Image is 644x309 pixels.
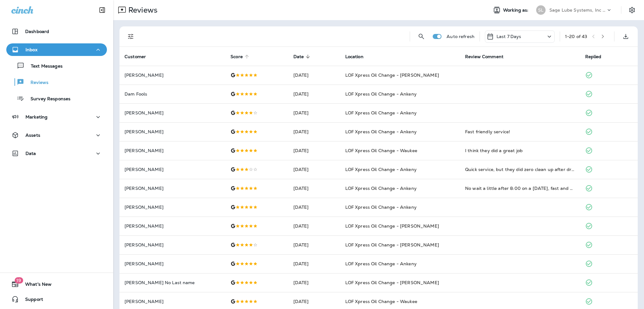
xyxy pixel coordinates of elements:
[345,129,417,135] span: LOF Xpress Oil Change - Ankeny
[345,299,417,304] span: LOF Xpress Oil Change - Waukee
[345,280,439,285] span: LOF Xpress Oil Change - [PERSON_NAME]
[549,8,606,13] p: Sage Lube Systems, Inc dba LOF Xpress Oil Change
[6,92,107,105] button: Survey Responses
[125,129,220,134] p: [PERSON_NAME]
[6,111,107,123] button: Marketing
[6,59,107,72] button: Text Messages
[125,261,220,266] p: [PERSON_NAME]
[6,129,107,141] button: Assets
[536,5,546,15] div: SL
[6,43,107,56] button: Inbox
[125,91,220,97] p: Dam Fools
[25,114,47,119] p: Marketing
[345,261,417,267] span: LOF Xpress Oil Change - Ankeny
[25,47,37,52] p: Inbox
[25,63,63,69] p: Text Messages
[288,85,340,103] td: [DATE]
[497,34,521,39] p: Last 7 Days
[585,54,610,59] span: Replied
[288,179,340,198] td: [DATE]
[125,30,137,43] button: Filters
[293,54,312,59] span: Date
[465,129,575,135] div: Fast friendly service!
[19,282,52,289] span: What's New
[585,54,602,59] span: Replied
[345,110,417,116] span: LOF Xpress Oil Change - Ankeny
[565,34,587,39] div: 1 - 20 of 43
[6,147,107,160] button: Data
[6,293,107,306] button: Support
[125,299,220,304] p: [PERSON_NAME]
[19,297,43,304] span: Support
[465,166,575,173] div: Quick service, but they did zero clean up after draining the oil.
[25,29,49,34] p: Dashboard
[6,278,107,290] button: 19What's New
[25,151,36,156] p: Data
[24,80,48,86] p: Reviews
[125,54,154,59] span: Customer
[415,30,428,43] button: Search Reviews
[230,54,243,59] span: Score
[345,54,372,59] span: Location
[345,242,439,248] span: LOF Xpress Oil Change - [PERSON_NAME]
[288,103,340,122] td: [DATE]
[465,185,575,191] div: No wait a little after 8:00 on a Tuesday, fast and efficient service
[288,122,340,141] td: [DATE]
[345,167,417,172] span: LOF Xpress Oil Change - Ankeny
[345,91,417,97] span: LOF Xpress Oil Change - Ankeny
[345,54,364,59] span: Location
[465,147,575,154] div: I think they did a great job
[288,198,340,217] td: [DATE]
[230,54,251,59] span: Score
[288,254,340,273] td: [DATE]
[345,223,439,229] span: LOF Xpress Oil Change - [PERSON_NAME]
[93,4,111,16] button: Collapse Sidebar
[125,148,220,153] p: [PERSON_NAME]
[288,160,340,179] td: [DATE]
[288,235,340,254] td: [DATE]
[345,204,417,210] span: LOF Xpress Oil Change - Ankeny
[619,30,632,43] button: Export as CSV
[125,110,220,115] p: [PERSON_NAME]
[24,96,70,102] p: Survey Responses
[126,5,158,15] p: Reviews
[125,73,220,78] p: [PERSON_NAME]
[345,72,439,78] span: LOF Xpress Oil Change - [PERSON_NAME]
[125,167,220,172] p: [PERSON_NAME]
[288,217,340,235] td: [DATE]
[125,186,220,191] p: [PERSON_NAME]
[345,185,417,191] span: LOF Xpress Oil Change - Ankeny
[14,277,23,284] span: 19
[125,223,220,229] p: [PERSON_NAME]
[465,54,512,59] span: Review Comment
[447,34,475,39] p: Auto refresh
[125,242,220,247] p: [PERSON_NAME]
[288,141,340,160] td: [DATE]
[288,273,340,292] td: [DATE]
[125,54,146,59] span: Customer
[6,75,107,89] button: Reviews
[293,54,304,59] span: Date
[465,54,503,59] span: Review Comment
[288,66,340,85] td: [DATE]
[626,4,638,16] button: Settings
[503,8,530,13] span: Working as:
[125,280,220,285] p: [PERSON_NAME] No Last name
[125,205,220,210] p: [PERSON_NAME]
[6,25,107,38] button: Dashboard
[345,148,417,153] span: LOF Xpress Oil Change - Waukee
[25,133,40,138] p: Assets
